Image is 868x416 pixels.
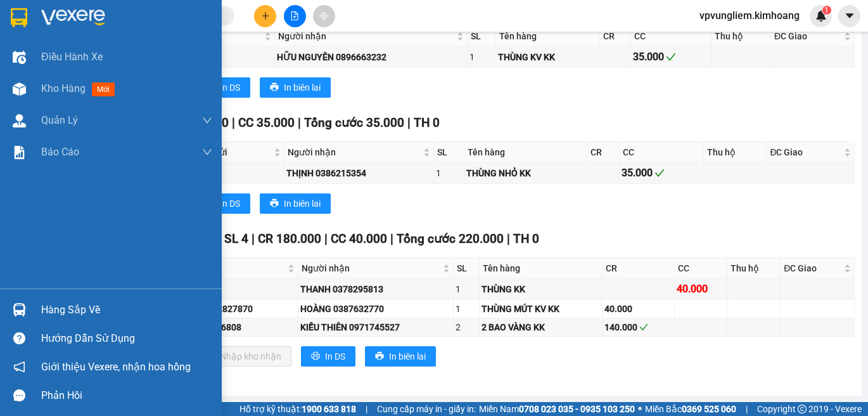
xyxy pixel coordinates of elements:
[639,323,648,332] span: check
[13,361,25,373] span: notification
[822,6,831,15] sup: 1
[498,50,597,64] div: THÙNG KV KK
[41,329,212,348] div: Hướng dẫn sử dụng
[13,146,26,159] img: solution-icon
[13,303,26,316] img: warehouse-icon
[220,197,240,211] span: In DS
[186,166,283,180] div: IRAC
[666,52,676,62] span: check
[260,193,331,214] button: printerIn biên lai
[622,165,701,181] div: 35.000
[224,231,248,246] span: SL 4
[171,261,285,275] span: Người gửi
[313,5,335,27] button: aim
[13,332,25,344] span: question-circle
[407,115,411,130] span: |
[600,26,631,47] th: CR
[436,166,462,180] div: 1
[238,115,295,130] span: CC 35.000
[202,115,212,126] span: down
[638,406,642,412] span: ⚪️
[202,147,212,157] span: down
[633,49,709,65] div: 35.000
[604,320,672,334] div: 140.000
[824,6,829,15] span: 1
[13,82,26,96] img: warehouse-icon
[324,231,328,246] span: |
[284,197,321,211] span: In biên lai
[304,115,404,130] span: Tổng cước 35.000
[397,231,504,246] span: Tổng cước 220.000
[252,231,255,246] span: |
[286,166,431,180] div: THỊNH 0386215354
[41,386,212,405] div: Phản hồi
[41,301,212,320] div: Hàng sắp về
[13,114,26,127] img: warehouse-icon
[727,258,781,279] th: Thu hộ
[300,320,451,334] div: KIỀU THIÊN 0971745527
[92,82,115,96] span: mới
[689,8,810,23] span: vpvungliem.kimhoang
[196,346,291,367] button: downloadNhập kho nhận
[284,5,306,27] button: file-add
[290,11,299,20] span: file-add
[302,261,440,275] span: Người nhận
[587,142,620,163] th: CR
[770,145,841,159] span: ĐC Giao
[182,29,262,43] span: Người gửi
[456,282,476,296] div: 1
[220,81,240,94] span: In DS
[170,302,296,316] div: KHANG 0902827870
[319,11,328,20] span: aim
[170,282,296,296] div: MẠNH
[704,142,767,163] th: Thu hộ
[519,404,635,414] strong: 0708 023 035 - 0935 103 250
[270,198,279,209] span: printer
[41,112,78,128] span: Quản Lý
[798,405,807,413] span: copyright
[469,50,494,64] div: 1
[631,26,712,47] th: CC
[434,142,464,163] th: SL
[604,302,672,316] div: 40.000
[456,302,476,316] div: 1
[41,82,86,94] span: Kho hàng
[239,402,356,416] span: Hỗ trợ kỹ thuật:
[13,51,26,64] img: warehouse-icon
[187,145,272,159] span: Người gửi
[203,115,229,130] span: CR 0
[41,359,191,375] span: Giới thiệu Vexere, nhận hoa hồng
[482,302,600,316] div: THÙNG MÚT KV KK
[603,258,675,279] th: CR
[682,404,736,414] strong: 0369 525 060
[284,81,321,94] span: In biên lai
[712,26,772,47] th: Thu hộ
[480,258,603,279] th: Tên hàng
[645,402,736,416] span: Miền Bắc
[13,389,25,401] span: message
[784,261,841,275] span: ĐC Giao
[838,5,860,27] button: caret-down
[331,231,387,246] span: CC 40.000
[11,8,27,27] img: logo-vxr
[232,115,235,130] span: |
[513,231,539,246] span: TH 0
[844,10,855,22] span: caret-down
[270,82,279,93] span: printer
[196,193,250,214] button: printerIn DS
[170,320,296,334] div: điệp 0369936808
[258,231,321,246] span: CR 180.000
[815,10,827,22] img: icon-new-feature
[675,258,728,279] th: CC
[774,29,841,43] span: ĐC Giao
[300,302,451,316] div: HOÀNG 0387632770
[300,282,451,296] div: THANH 0378295813
[468,26,497,47] th: SL
[301,346,355,367] button: printerIn DS
[278,29,454,43] span: Người nhận
[260,77,331,98] button: printerIn biên lai
[41,49,103,65] span: Điều hành xe
[288,145,421,159] span: Người nhận
[366,402,367,416] span: |
[746,402,748,416] span: |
